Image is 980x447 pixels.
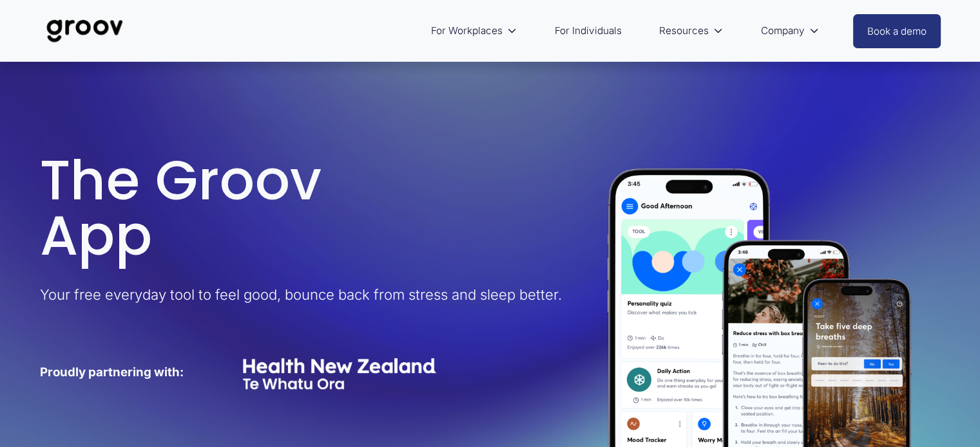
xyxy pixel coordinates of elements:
span: Company [760,22,804,40]
img: Groov | Workplace Science Platform | Unlock Performance | Drive Results [39,10,130,52]
a: folder dropdown [653,15,730,46]
a: folder dropdown [754,15,825,46]
span: The Groov App [40,142,323,274]
a: Book a demo [853,14,941,48]
a: For Individuals [548,15,628,46]
span: Resources [659,22,709,40]
span: Your free everyday tool to feel good, bounce back from stress and sleep better. [40,286,562,303]
a: folder dropdown [425,15,524,46]
span: For Workplaces [431,22,503,40]
strong: Proudly partnering with: [40,365,184,379]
